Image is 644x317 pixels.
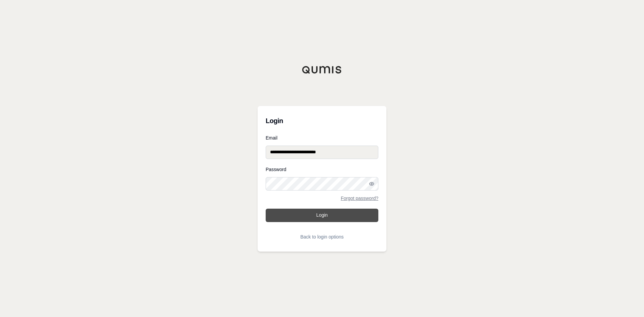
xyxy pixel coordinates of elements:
label: Password [266,167,378,172]
h3: Login [266,114,378,127]
label: Email [266,136,378,140]
button: Login [266,209,378,222]
img: Qumis [302,66,342,74]
a: Forgot password? [341,196,378,201]
button: Back to login options [266,230,378,244]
